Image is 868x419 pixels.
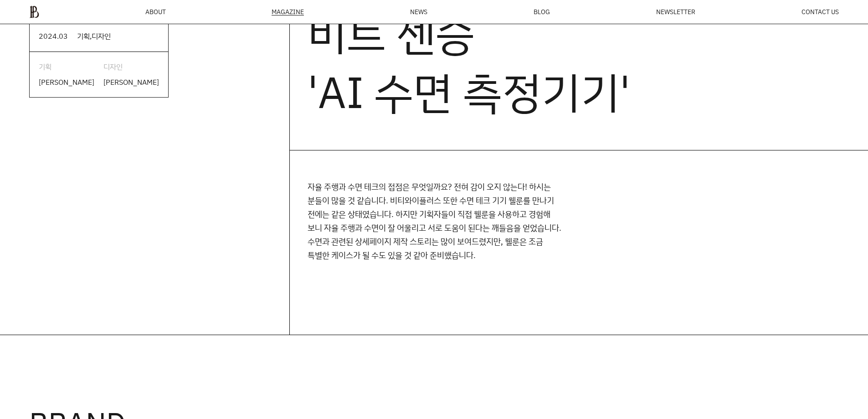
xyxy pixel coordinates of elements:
a: NEWSLETTER [656,9,695,15]
div: 2024.03 [39,31,68,42]
div: [PERSON_NAME] [103,77,159,88]
div: [PERSON_NAME] [39,77,94,88]
p: 자율 주행과 수면 테크의 접점은 무엇일까요? 전혀 감이 오지 않는다! 하시는 분들이 많을 것 같습니다. 비티와이플러스 또한 수면 테크 기기 웰룬를 만나기 전에는 같은 상태였습... [308,180,564,262]
div: MAGAZINE [272,9,304,16]
a: BLOG [534,9,550,15]
div: 기획,디자인 [77,31,112,42]
a: NEWS [410,9,427,15]
div: 기획 [39,61,94,73]
img: ba379d5522eb3.png [29,5,39,18]
a: ABOUT [145,9,166,15]
a: CONTACT US [801,9,839,15]
div: 디자인 [103,61,159,73]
